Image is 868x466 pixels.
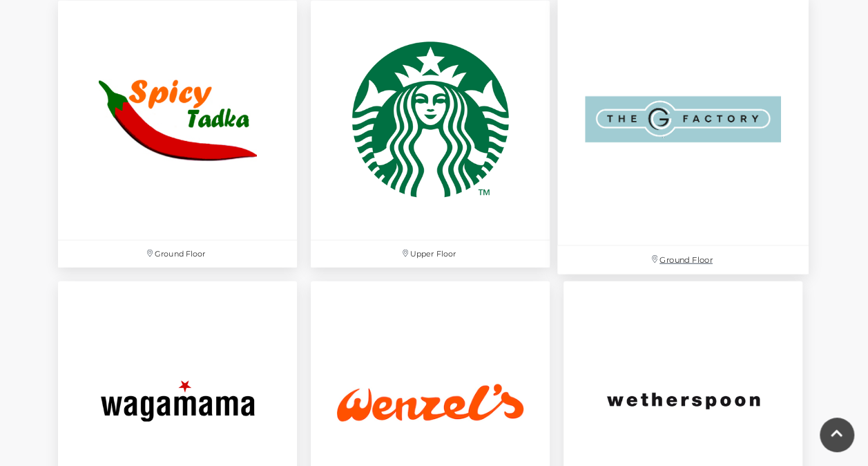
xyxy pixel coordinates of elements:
[557,246,809,274] p: Ground Floor
[311,1,550,240] img: Starbucks at Festival Place, Basingstoke
[311,241,550,268] p: Upper Floor
[58,241,297,268] p: Ground Floor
